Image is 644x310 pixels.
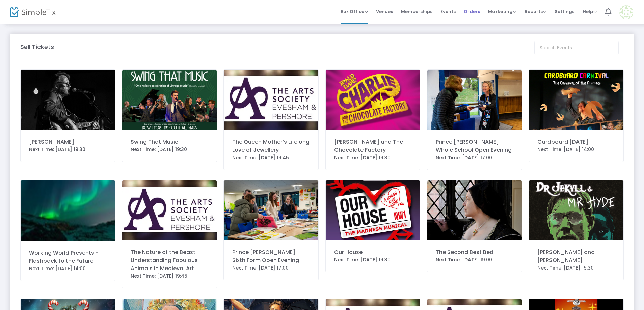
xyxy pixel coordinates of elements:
[436,256,513,263] div: Next Time: [DATE] 19:00
[224,70,318,130] img: 638856825404887454TASE-Logo.webp
[131,273,208,280] div: Next Time: [DATE] 19:45
[232,264,310,272] div: Next Time: [DATE] 17:00
[326,70,420,130] img: 638646777427617757image001.jpg
[131,146,208,153] div: Next Time: [DATE] 19:30
[131,248,208,273] div: The Nature of the Beast: Understanding Fabulous Animals in Medieval Art
[464,3,480,20] span: Orders
[21,180,115,241] img: img_lights.jpg
[529,180,623,240] img: JHSquare.png
[534,41,619,54] input: Search Events
[583,8,597,15] span: Help
[29,146,107,153] div: Next Time: [DATE] 19:30
[488,8,516,15] span: Marketing
[555,3,574,20] span: Settings
[29,249,107,265] div: Working World Presents - Flashback to the Future
[537,248,615,264] div: [PERSON_NAME] and [PERSON_NAME]
[29,138,107,146] div: [PERSON_NAME]
[376,3,393,20] span: Venues
[20,42,54,51] m-panel-title: Sell Tickets
[122,70,217,130] img: websiteflyer.jpg
[326,180,420,240] img: OurHouseLogoSquareBlue.JPG
[401,3,432,20] span: Memberships
[334,154,412,161] div: Next Time: [DATE] 19:30
[232,138,310,154] div: The Queen Mother’s Lifelong Love of Jewellery
[334,256,412,263] div: Next Time: [DATE] 19:30
[232,248,310,264] div: Prince [PERSON_NAME] Sixth Form Open Evening
[427,180,522,240] img: SecondBestBed.jpg
[232,154,310,161] div: Next Time: [DATE] 19:45
[440,3,456,20] span: Events
[436,154,513,161] div: Next Time: [DATE] 17:00
[334,138,412,154] div: [PERSON_NAME] and The Chocolate Factory
[529,70,623,130] img: 638929245846770679CardboardCarnival6.jpg
[525,8,546,15] span: Reports
[537,264,615,272] div: Next Time: [DATE] 19:30
[131,138,208,146] div: Swing That Music
[537,146,615,153] div: Next Time: [DATE] 14:00
[427,70,522,130] img: 20241024-OpenEvening2024-2.jpg
[436,138,513,154] div: Prince [PERSON_NAME] Whole School Open Evening
[21,70,115,130] img: RobertVincentBWNashville.jpg
[29,265,107,272] div: Next Time: [DATE] 14:00
[537,138,615,146] div: Cardboard [DATE]
[224,180,318,240] img: 20241107-SixthFormOpenEvening-12.jpg
[122,180,217,240] img: 638856828738978619TASE-Logo.webp
[436,248,513,256] div: The Second Best Bed
[341,8,368,15] span: Box Office
[334,248,412,256] div: Our House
